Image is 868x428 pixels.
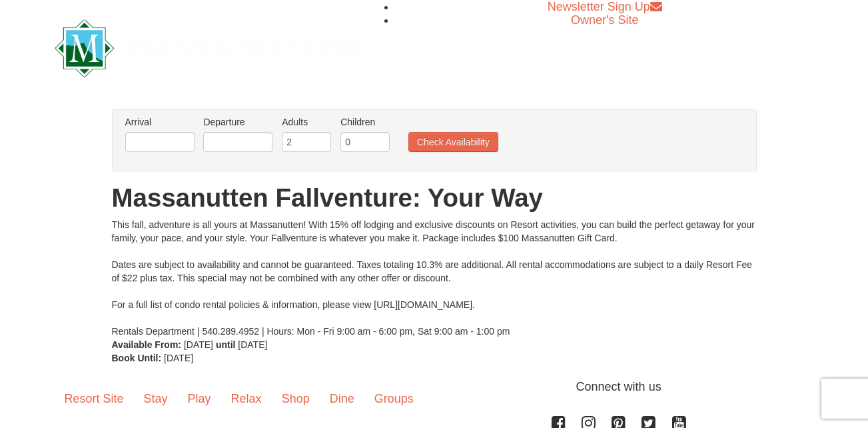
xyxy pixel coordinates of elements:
[134,378,178,419] a: Stay
[164,353,193,363] span: [DATE]
[221,378,272,419] a: Relax
[112,353,162,363] strong: Book Until:
[55,19,360,77] img: Massanutten Resort Logo
[340,115,390,129] label: Children
[282,115,331,129] label: Adults
[272,378,320,419] a: Shop
[203,115,272,129] label: Departure
[216,339,236,350] strong: until
[112,185,757,211] h1: Massanutten Fallventure: Your Way
[571,13,638,27] a: Owner's Site
[408,132,498,152] button: Check Availability
[320,378,364,419] a: Dine
[55,31,360,62] a: Massanutten Resort
[112,218,757,338] div: This fall, adventure is all yours at Massanutten! With 15% off lodging and exclusive discounts on...
[238,339,267,350] span: [DATE]
[112,339,182,350] strong: Available From:
[184,339,213,350] span: [DATE]
[178,378,221,419] a: Play
[125,115,195,129] label: Arrival
[55,378,814,396] p: Connect with us
[364,378,424,419] a: Groups
[55,378,134,419] a: Resort Site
